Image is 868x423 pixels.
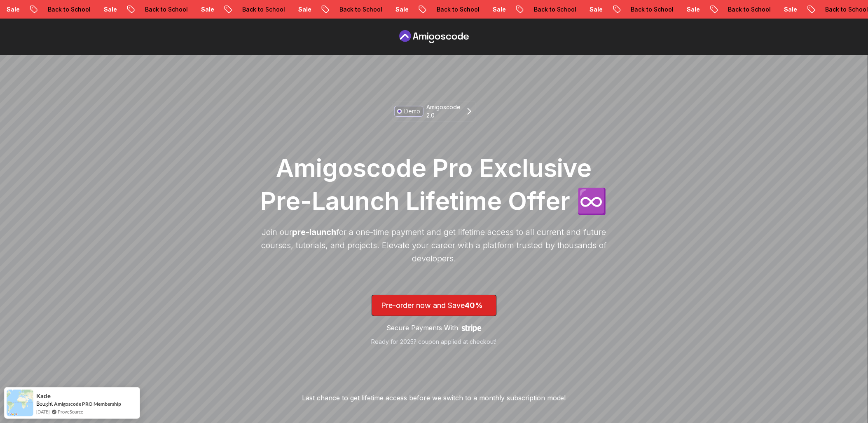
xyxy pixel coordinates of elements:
p: Demo [405,107,421,115]
p: Sale [327,5,353,14]
span: [DATE] [36,408,49,415]
img: provesource social proof notification image [7,390,33,416]
p: Ready for 2025? coupon applied at checkout! [372,338,497,346]
span: pre-launch [292,227,337,237]
a: DemoAmigoscode 2.0 [392,101,476,122]
p: Back to School [173,5,229,14]
a: ProveSource [58,408,83,415]
p: Back to School [368,5,424,14]
p: Sale [229,5,256,14]
p: Sale [813,5,839,14]
p: Back to School [271,5,327,14]
p: Last chance to get lifetime access before we switch to a monthly subscription model [302,393,566,403]
p: Pre-order now and Save [381,300,487,311]
span: Bought [36,400,53,407]
h1: Amigoscode Pro Exclusive Pre-Launch Lifetime Offer ♾️ [257,151,611,217]
p: Back to School [562,5,618,14]
p: Back to School [465,5,521,14]
span: 40% [465,301,483,310]
p: Sale [716,5,742,14]
p: Sale [35,5,61,14]
span: Kade [36,392,51,399]
p: Sale [521,5,547,14]
p: Back to School [76,5,132,14]
p: Back to School [660,5,716,14]
p: Sale [424,5,450,14]
p: Secure Payments With [387,323,459,333]
a: lifetime-access [372,295,497,346]
p: Join our for a one-time payment and get lifetime access to all current and future courses, tutori... [257,226,611,265]
a: Pre Order page [397,30,471,43]
p: Amigoscode 2.0 [427,103,461,120]
p: Back to School [757,5,813,14]
p: Sale [618,5,645,14]
p: Sale [132,5,159,14]
a: Amigoscode PRO Membership [54,401,121,407]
